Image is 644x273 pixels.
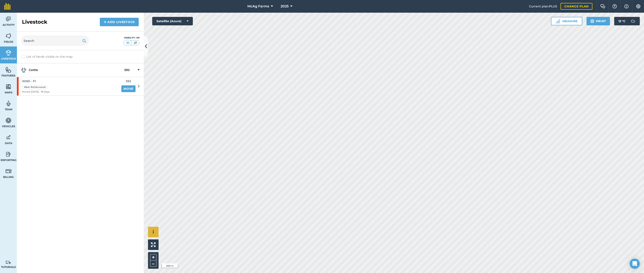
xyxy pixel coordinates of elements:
h2: Livestock [22,19,47,25]
img: svg+xml;base64,PHN2ZyB4bWxucz0iaHR0cDovL3d3dy53My5vcmcvMjAwMC9zdmciIHdpZHRoPSIxNCIgaGVpZ2h0PSIyNC... [104,19,107,25]
img: Two speech bubbles overlapping with the left bubble in the forefront [600,4,605,8]
img: svg+xml;base64,PD94bWwgdmVyc2lvbj0iMS4wIiBlbmNvZGluZz0idXRmLTgiPz4KPCEtLSBHZW5lcmF0b3I6IEFkb2JlIE... [5,117,11,124]
button: + [150,254,156,261]
img: svg+xml;base64,PHN2ZyB4bWxucz0iaHR0cDovL3d3dy53My5vcmcvMjAwMC9zdmciIHdpZHRoPSI1NiIgaGVpZ2h0PSI2MC... [5,83,11,90]
img: svg+xml;base64,PD94bWwgdmVyc2lvbj0iMS4wIiBlbmNvZGluZz0idXRmLTgiPz4KPCEtLSBHZW5lcmF0b3I6IEFkb2JlIE... [629,17,637,25]
span: 13 ° C [618,17,625,25]
img: A cog icon [636,4,641,8]
img: svg+xml;base64,PHN2ZyB4bWxucz0iaHR0cDovL3d3dy53My5vcmcvMjAwMC9zdmciIHdpZHRoPSIxOSIgaGVpZ2h0PSIyNC... [82,38,86,43]
button: Print [586,17,610,25]
strong: 592 [124,68,130,73]
button: 13 °C [614,17,640,25]
img: fieldmargin Logo [4,3,11,10]
img: svg+xml;base64,PHN2ZyB4bWxucz0iaHR0cDovL3d3dy53My5vcmcvMjAwMC9zdmciIHdpZHRoPSI1NiIgaGVpZ2h0PSI2MC... [5,33,11,39]
a: Move [121,85,136,92]
span: 2025 [281,4,289,9]
button: Satellite (Azure) [152,17,193,25]
img: svg+xml;base64,PHN2ZyB4bWxucz0iaHR0cDovL3d3dy53My5vcmcvMjAwMC9zdmciIHdpZHRoPSI1MCIgaGVpZ2h0PSI0MC... [133,41,138,45]
img: svg+xml;base64,PHN2ZyB4bWxucz0iaHR0cDovL3d3dy53My5vcmcvMjAwMC9zdmciIHdpZHRoPSI1MCIgaGVpZ2h0PSI0MC... [125,41,130,45]
span: i [153,229,154,235]
img: Four arrows, one pointing top left, one top right, one bottom right and the last bottom left [151,242,156,247]
button: – [150,261,156,267]
img: svg+xml;base64,PD94bWwgdmVyc2lvbj0iMS4wIiBlbmNvZGluZz0idXRmLTgiPz4KPCEtLSBHZW5lcmF0b3I6IEFkb2JlIE... [5,134,11,141]
span: WND - F1 [22,79,50,83]
a: Add Livestock [100,18,139,26]
input: Search [21,36,89,46]
img: svg+xml;base64,PD94bWwgdmVyc2lvbj0iMS4wIiBlbmNvZGluZz0idXRmLTgiPz4KPCEtLSBHZW5lcmF0b3I6IEFkb2JlIE... [5,100,11,107]
a: Change plan [560,3,592,10]
img: svg+xml;base64,PD94bWwgdmVyc2lvbj0iMS4wIiBlbmNvZGluZz0idXRmLTgiPz4KPCEtLSBHZW5lcmF0b3I6IEFkb2JlIE... [5,168,11,174]
img: svg+xml;base64,PHN2ZyB4bWxucz0iaHR0cDovL3d3dy53My5vcmcvMjAwMC9zdmciIHdpZHRoPSIxNyIgaGVpZ2h0PSIxNy... [624,4,629,9]
span: Current plan : PLUS [529,4,557,9]
div: West Rotherwood [22,85,48,89]
div: Visibility: On [123,36,140,40]
img: svg+xml;base64,PHN2ZyB4bWxucz0iaHR0cDovL3d3dy53My5vcmcvMjAwMC9zdmciIHdpZHRoPSIxOSIgaGVpZ2h0PSIyNC... [590,19,594,24]
img: Ruler icon [556,19,560,23]
button: i [148,227,159,237]
span: Moved [DATE] - 18 days [22,90,50,94]
img: svg+xml;base64,PD94bWwgdmVyc2lvbj0iMS4wIiBlbmNvZGluZz0idXRmLTgiPz4KPCEtLSBHZW5lcmF0b3I6IEFkb2JlIE... [5,151,11,157]
span: McAg Farms [247,4,269,9]
strong: Cattle [21,68,124,73]
button: Measure [551,17,582,25]
a: WND - F1West RotherwoodMoved [DATE] - 18 days [17,77,119,96]
img: svg+xml;base64,PD94bWwgdmVyc2lvbj0iMS4wIiBlbmNvZGluZz0idXRmLTgiPz4KPCEtLSBHZW5lcmF0b3I6IEFkb2JlIE... [5,50,11,56]
img: svg+xml;base64,PD94bWwgdmVyc2lvbj0iMS4wIiBlbmNvZGluZz0idXRmLTgiPz4KPCEtLSBHZW5lcmF0b3I6IEFkb2JlIE... [5,260,11,264]
img: svg+xml;base64,PD94bWwgdmVyc2lvbj0iMS4wIiBlbmNvZGluZz0idXRmLTgiPz4KPCEtLSBHZW5lcmF0b3I6IEFkb2JlIE... [5,16,11,22]
img: svg+xml;base64,PHN2ZyB4bWxucz0iaHR0cDovL3d3dy53My5vcmcvMjAwMC9zdmciIHdpZHRoPSI1NiIgaGVpZ2h0PSI2MC... [5,67,11,73]
div: Open Intercom Messenger [630,259,640,269]
img: A question mark icon [612,4,617,8]
img: svg+xml;base64,PD94bWwgdmVyc2lvbj0iMS4wIiBlbmNvZGluZz0idXRmLTgiPz4KPCEtLSBHZW5lcmF0b3I6IEFkb2JlIE... [21,68,26,73]
span: 592 [121,79,136,83]
label: List of herds visible on the map [21,55,140,59]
